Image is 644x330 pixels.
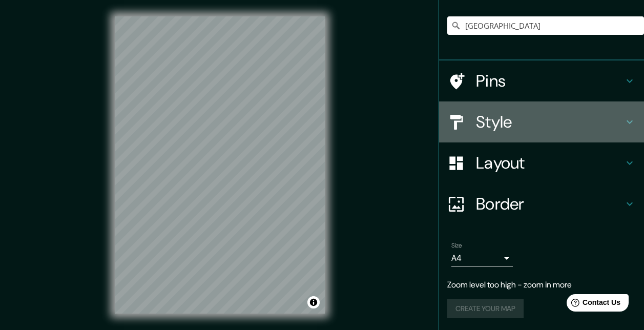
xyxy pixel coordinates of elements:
h4: Pins [476,71,624,91]
div: A4 [451,250,513,266]
iframe: Help widget launcher [553,290,633,319]
h4: Layout [476,153,624,173]
div: Border [439,183,644,224]
div: Layout [439,142,644,183]
label: Size [451,241,462,250]
div: Pins [439,60,644,101]
h4: Style [476,112,624,132]
div: Style [439,101,644,142]
h4: Border [476,194,624,214]
p: Zoom level too high - zoom in more [447,279,636,291]
input: Pick your city or area [447,16,644,35]
button: Toggle attribution [307,296,320,308]
canvas: Map [115,16,325,314]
